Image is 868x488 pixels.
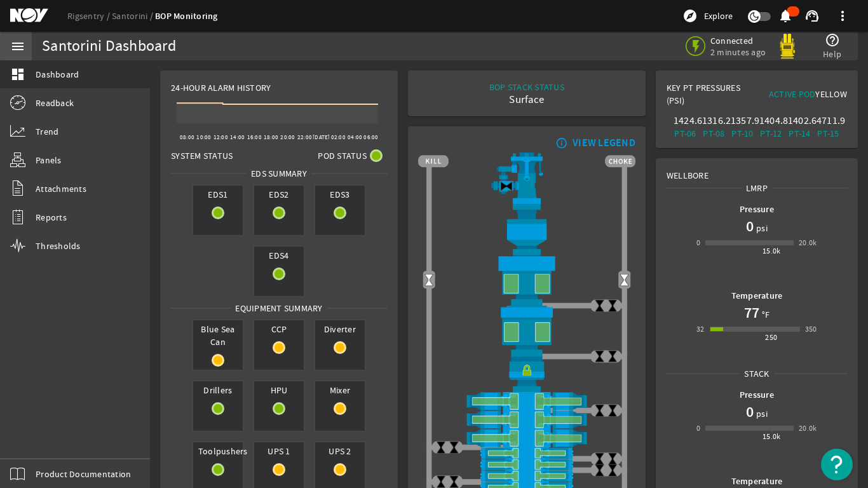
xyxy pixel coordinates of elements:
[827,1,858,31] button: more_vert
[67,10,112,22] a: Rigsentry
[696,422,700,435] div: 0
[418,152,635,204] img: RiserAdapter.png
[606,452,620,466] img: ValveClose.png
[759,308,770,321] span: °F
[740,203,774,215] b: Pressure
[36,468,131,480] span: Product Documentation
[418,429,635,447] img: ShearRamOpen.png
[315,442,365,460] span: UPS 2
[815,88,847,100] span: Yellow
[297,133,312,141] text: 22:00
[155,10,218,22] a: BOP Monitoring
[231,302,327,315] span: Equipment Summary
[418,459,635,470] img: PipeRamOpen.png
[230,133,245,141] text: 14:00
[264,133,278,141] text: 18:00
[656,159,857,182] div: Wellbore
[702,127,726,140] div: PT-08
[348,133,362,141] text: 04:00
[667,81,757,112] div: Key PT Pressures (PSI)
[435,441,448,454] img: ValveClose.png
[10,39,25,54] mat-icon: menu
[418,447,635,459] img: PipeRamOpen.png
[618,273,631,287] img: Valve2Open.png
[788,127,811,140] div: PT-14
[423,273,436,287] img: Valve2Open.png
[254,381,304,399] span: HPU
[10,67,25,82] mat-icon: dashboard
[254,247,304,264] span: EDS4
[754,222,768,234] span: psi
[247,133,262,141] text: 16:00
[318,149,367,162] span: Pod Status
[702,114,726,127] div: 1316.2
[247,167,311,180] span: EDS SUMMARY
[674,127,697,140] div: PT-06
[804,8,820,24] mat-icon: support_agent
[254,442,304,460] span: UPS 1
[704,10,733,22] span: Explore
[418,204,635,255] img: FlexJoint.png
[418,392,635,410] img: ShearRamOpen.png
[315,186,365,203] span: EDS3
[193,320,243,351] span: Blue Sea Can
[742,182,772,194] span: LMRP
[254,186,304,203] span: EDS2
[36,68,79,81] span: Dashboard
[788,114,811,127] div: 1402.6
[36,182,86,195] span: Attachments
[36,125,58,138] span: Trend
[313,133,330,141] text: [DATE]
[418,410,635,429] img: ShearRamOpen.png
[112,10,155,22] a: Santorini
[746,402,754,422] h1: 0
[331,133,346,141] text: 02:00
[418,470,635,482] img: PipeRamOpen.png
[769,88,816,100] span: Active Pod
[805,323,817,335] div: 350
[759,114,783,127] div: 1404.8
[196,133,211,141] text: 10:00
[193,442,243,460] span: Toolpushers
[775,34,800,59] img: Yellowpod.svg
[778,8,793,24] mat-icon: notifications
[593,464,606,477] img: ValveClose.png
[553,138,568,148] mat-icon: info_outline
[606,464,620,477] img: ValveClose.png
[710,46,766,58] span: 2 minutes ago
[171,81,271,94] span: 24-Hour Alarm History
[593,404,606,417] img: ValveClose.png
[740,389,774,401] b: Pressure
[363,133,378,141] text: 06:00
[280,133,295,141] text: 20:00
[36,154,62,166] span: Panels
[315,381,365,399] span: Mixer
[710,35,766,46] span: Connected
[759,127,783,140] div: PT-12
[418,306,635,356] img: LowerAnnularOpen.png
[418,255,635,306] img: UpperAnnularOpen.png
[36,97,74,109] span: Readback
[214,133,228,141] text: 12:00
[740,367,773,380] span: Stack
[799,236,817,249] div: 20.0k
[606,404,620,417] img: ValveClose.png
[36,240,81,252] span: Thresholds
[763,245,781,257] div: 15.0k
[593,299,606,313] img: ValveClose.png
[447,441,461,454] img: ValveClose.png
[593,452,606,466] img: ValveClose.png
[254,320,304,338] span: CCP
[746,216,754,236] h1: 0
[418,356,635,392] img: RiserConnectorLock.png
[677,6,738,26] button: Explore
[606,350,620,363] img: ValveClose.png
[731,127,754,140] div: PT-10
[754,407,768,420] span: psi
[731,290,783,302] b: Temperature
[817,127,840,140] div: PT-15
[36,211,67,224] span: Reports
[763,430,781,443] div: 15.0k
[821,449,853,480] button: Open Resource Center
[315,320,365,338] span: Diverter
